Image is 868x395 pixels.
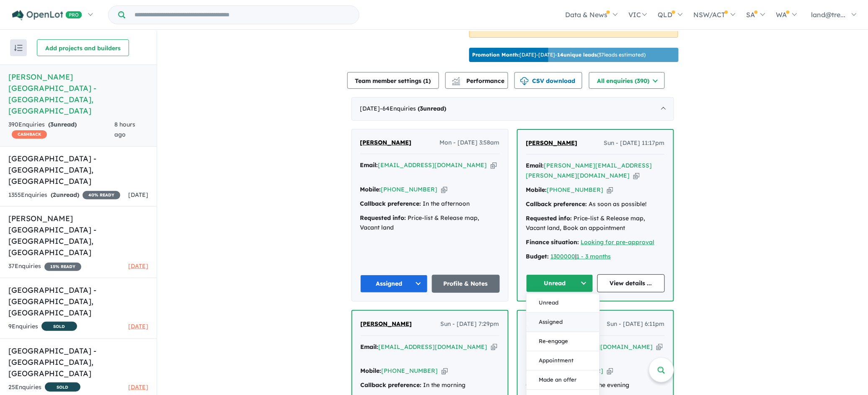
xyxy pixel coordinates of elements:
[491,343,497,351] button: Copy
[526,186,547,194] strong: Mobile:
[811,10,846,19] span: land@tre...
[351,97,674,121] div: [DATE]
[44,263,81,271] span: 15 % READY
[361,319,412,329] a: [PERSON_NAME]
[527,351,599,370] button: Appointment
[527,312,599,332] button: Assigned
[442,367,448,375] button: Copy
[633,171,640,180] button: Copy
[128,262,148,270] span: [DATE]
[8,71,148,116] h5: [PERSON_NAME][GEOGRAPHIC_DATA] - [GEOGRAPHIC_DATA] , [GEOGRAPHIC_DATA]
[360,275,428,293] button: Assigned
[577,253,611,260] a: 1 - 3 months
[547,367,604,374] a: [PHONE_NUMBER]
[360,213,500,233] div: Price-list & Release map, Vacant land
[45,382,80,392] span: SOLD
[452,80,460,85] img: bar-chart.svg
[8,190,120,200] div: 1355 Enquir ies
[441,319,499,329] span: Sun - [DATE] 7:29pm
[607,186,613,194] button: Copy
[544,343,653,351] a: [EMAIL_ADDRESS][DOMAIN_NAME]
[514,72,582,89] button: CSV download
[8,120,114,140] div: 390 Enquir ies
[48,121,77,128] strong: ( unread)
[360,138,412,148] a: [PERSON_NAME]
[8,284,148,318] h5: [GEOGRAPHIC_DATA] - [GEOGRAPHIC_DATA] , [GEOGRAPHIC_DATA]
[114,121,135,138] span: 8 hours ago
[526,200,587,208] strong: Callback preference:
[128,383,148,391] span: [DATE]
[127,6,357,24] input: Try estate name, suburb, builder or developer
[361,367,382,374] strong: Mobile:
[8,261,81,271] div: 37 Enquir ies
[418,105,447,112] strong: ( unread)
[382,367,438,374] a: [PHONE_NUMBER]
[551,253,576,260] a: 1300000
[347,72,439,89] button: Team member settings (1)
[53,191,56,199] span: 2
[379,343,488,351] a: [EMAIL_ADDRESS][DOMAIN_NAME]
[360,199,500,209] div: In the afternoon
[8,345,148,379] h5: [GEOGRAPHIC_DATA] - [GEOGRAPHIC_DATA] , [GEOGRAPHIC_DATA]
[8,153,148,187] h5: [GEOGRAPHIC_DATA] - [GEOGRAPHIC_DATA] , [GEOGRAPHIC_DATA]
[128,323,148,330] span: [DATE]
[426,77,429,85] span: 1
[526,162,544,169] strong: Email:
[558,52,597,58] b: 14 unique leads
[527,370,599,390] button: Made an offer
[360,200,421,207] strong: Callback preference:
[51,191,79,199] strong: ( unread)
[526,214,572,222] strong: Requested info:
[526,199,665,209] div: As soon as possible!
[597,274,665,292] a: View details ...
[526,274,594,292] button: Unread
[50,121,54,128] span: 3
[420,105,424,112] span: 3
[526,138,578,148] a: [PERSON_NAME]
[520,77,529,85] img: download icon
[380,105,447,112] span: - 64 Enquir ies
[361,320,412,328] span: [PERSON_NAME]
[128,191,148,199] span: [DATE]
[581,238,655,246] a: Looking for pre-approval
[527,293,599,312] button: Unread
[361,343,379,351] strong: Email:
[604,138,665,148] span: Sun - [DATE] 11:17pm
[360,214,406,222] strong: Requested info:
[8,322,77,332] div: 9 Enquir ies
[491,161,497,170] button: Copy
[547,186,604,194] a: [PHONE_NUMBER]
[527,332,599,351] button: Re-engage
[526,162,652,179] a: [PERSON_NAME][EMAIL_ADDRESS][PERSON_NAME][DOMAIN_NAME]
[526,139,578,147] span: [PERSON_NAME]
[440,138,500,148] span: Mon - [DATE] 3:58am
[526,253,549,260] strong: Budget:
[381,186,438,193] a: [PHONE_NUMBER]
[360,186,381,193] strong: Mobile:
[526,214,665,234] div: Price-list & Release map, Vacant land, Book an appointment
[41,322,77,331] span: SOLD
[83,191,120,199] span: 40 % READY
[37,39,129,56] button: Add projects and builders
[360,161,378,169] strong: Email:
[526,252,665,262] div: |
[607,319,665,329] span: Sun - [DATE] 6:11pm
[452,77,460,82] img: line-chart.svg
[589,72,665,89] button: All enquiries (390)
[656,343,663,351] button: Copy
[12,130,47,139] span: CASHBACK
[473,52,520,58] b: Promotion Month:
[378,161,487,169] a: [EMAIL_ADDRESS][DOMAIN_NAME]
[12,10,82,21] img: Openlot PRO Logo White
[8,213,148,258] h5: [PERSON_NAME] [GEOGRAPHIC_DATA] - [GEOGRAPHIC_DATA] , [GEOGRAPHIC_DATA]
[441,185,447,194] button: Copy
[607,367,613,375] button: Copy
[473,51,646,59] p: [DATE] - [DATE] - ( 37 leads estimated)
[432,275,500,293] a: Profile & Notes
[361,381,422,389] strong: Callback preference:
[453,77,505,85] span: Performance
[8,382,80,393] div: 25 Enquir ies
